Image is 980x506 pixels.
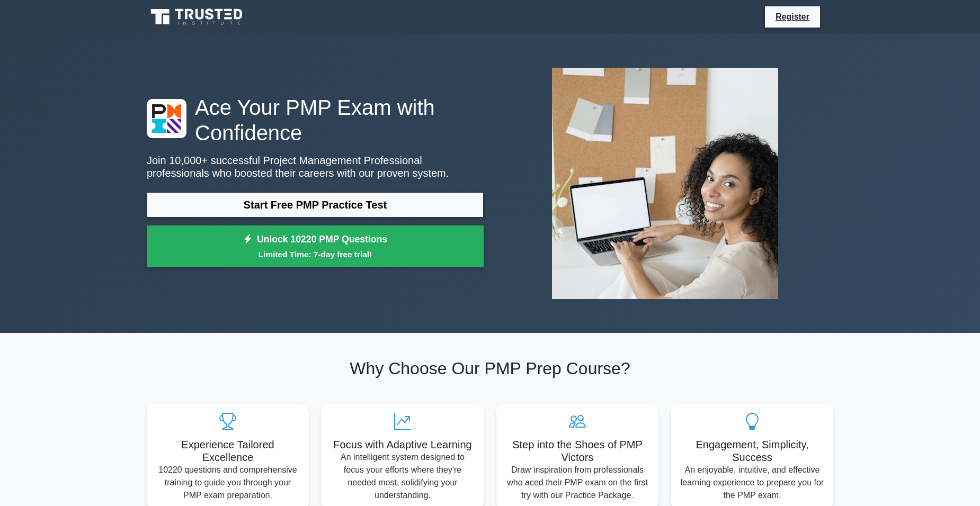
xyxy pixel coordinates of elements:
[330,438,475,451] h5: Focus with Adaptive Learning
[155,464,300,502] p: 10220 questions and comprehensive training to guide you through your PMP exam preparation.
[680,438,825,464] h5: Engagement, Simplicity, Success
[330,451,475,502] p: An intelligent system designed to focus your efforts where they're needed most, solidifying your ...
[160,248,470,260] small: Limited Time: 7-day free trial!
[505,438,650,464] h5: Step into the Shoes of PMP Victors
[147,358,833,378] h2: Why Choose Our PMP Prep Course?
[147,192,484,218] a: Start Free PMP Practice Test
[147,225,484,268] a: Unlock 10220 PMP QuestionsLimited Time: 7-day free trial!
[147,154,484,179] p: Join 10,000+ successful Project Management Professional professionals who boosted their careers w...
[155,438,300,464] h5: Experience Tailored Excellence
[505,464,650,502] p: Draw inspiration from professionals who aced their PMP exam on the first try with our Practice Pa...
[680,464,825,502] p: An enjoyable, intuitive, and effective learning experience to prepare you for the PMP exam.
[769,10,816,23] a: Register
[147,95,484,146] h1: Ace Your PMP Exam with Confidence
